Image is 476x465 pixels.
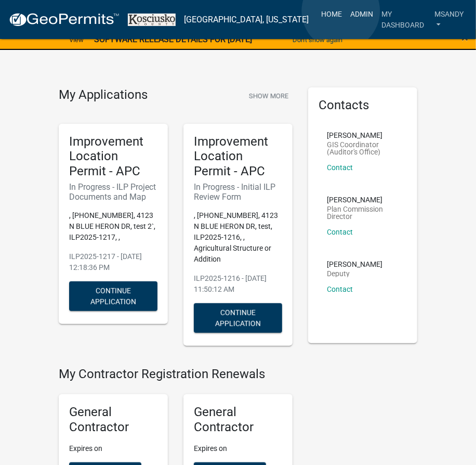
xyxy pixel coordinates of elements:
[327,285,353,293] a: Contact
[94,34,252,44] strong: SOFTWARE RELEASE DETAILS FOR [DATE]
[327,261,382,268] p: [PERSON_NAME]
[59,367,293,382] h4: My Contractor Registration Renewals
[327,228,353,236] a: Contact
[317,4,346,24] a: Home
[461,31,468,44] button: Close
[319,98,407,113] h5: Contacts
[288,31,347,48] button: Don't show again
[194,443,282,454] p: Expires on
[69,281,157,311] button: Continue Application
[128,14,176,26] img: Kosciusko County, Indiana
[327,163,353,172] a: Contact
[327,132,399,139] p: [PERSON_NAME]
[327,141,399,156] p: GIS Coordinator (Auditor's Office)
[327,205,399,220] p: Plan Commission Director
[194,303,282,333] button: Continue Application
[65,31,88,48] a: View
[245,87,293,105] button: Show More
[194,134,282,179] h5: Improvement Location Permit - APC
[194,210,282,265] p: , [PHONE_NUMBER], 4123 N BLUE HERON DR, test, ILP2025-1216, , Agricultural Structure or Addition
[346,4,377,24] a: Admin
[69,443,157,454] p: Expires on
[194,273,282,295] p: ILP2025-1216 - [DATE] 11:50:12 AM
[194,405,282,435] h5: General Contractor
[430,4,468,35] a: msandy
[377,4,430,35] a: My Dashboard
[327,270,382,277] p: Deputy
[69,210,157,243] p: , [PHONE_NUMBER], 4123 N BLUE HERON DR, test 2`, ILP2025-1217, ,
[69,251,157,273] p: ILP2025-1217 - [DATE] 12:18:36 PM
[69,182,157,202] h6: In Progress - ILP Project Documents and Map
[194,182,282,202] h6: In Progress - Initial ILP Review Form
[59,87,148,103] h4: My Applications
[69,405,157,435] h5: General Contractor
[184,11,309,29] a: [GEOGRAPHIC_DATA], [US_STATE]
[327,196,399,203] p: [PERSON_NAME]
[69,134,157,179] h5: Improvement Location Permit - APC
